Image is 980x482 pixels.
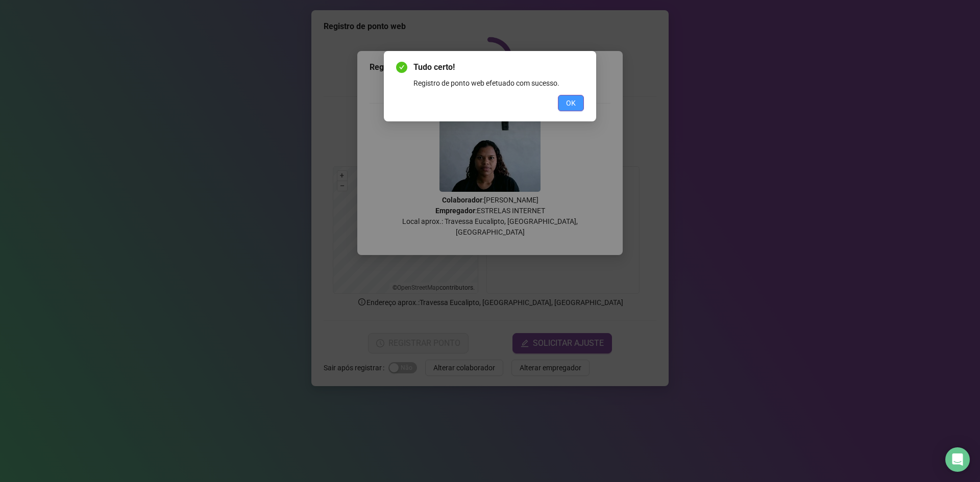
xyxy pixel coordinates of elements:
div: Registro de ponto web efetuado com sucesso. [413,78,584,89]
span: OK [566,97,576,109]
button: OK [558,95,584,111]
span: Tudo certo! [413,61,584,73]
span: check-circle [396,62,407,73]
div: Open Intercom Messenger [945,447,970,472]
